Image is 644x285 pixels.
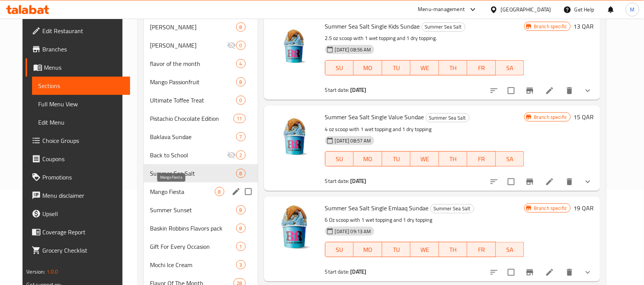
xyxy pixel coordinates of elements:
[470,154,493,165] span: FR
[332,228,374,235] span: [DATE] 09:13 AM
[357,62,379,74] span: MO
[431,204,474,213] span: Summer Sea Salt
[545,86,554,95] a: Edit menu item
[234,115,245,122] span: 11
[422,22,465,31] span: Summer Sea Salt
[150,22,236,32] div: Churros Sundae
[38,99,124,109] span: Full Menu View
[42,227,124,237] span: Coverage Report
[351,176,367,186] b: [DATE]
[485,263,503,282] button: sort-choices
[150,151,227,160] div: Back to School
[531,23,570,30] span: Branch specific
[236,260,246,269] div: items
[382,60,411,75] button: TU
[560,173,579,191] button: delete
[32,95,130,113] a: Full Menu View
[44,63,124,72] span: Menus
[144,237,258,256] div: Gift For Every Occasion1
[26,168,130,186] a: Promotions
[328,62,351,74] span: SU
[26,40,130,58] a: Branches
[354,242,382,257] button: MO
[26,22,130,40] a: Edit Restaurant
[144,36,258,54] div: [PERSON_NAME]0
[26,241,130,259] a: Grocery Checklist
[325,21,420,32] span: Summer Sea Salt Single Kids Sundae
[237,42,245,49] span: 0
[144,256,258,274] div: Mochi Ice Cream3
[521,173,539,191] button: Branch-specific-item
[237,207,245,214] span: 8
[442,154,465,165] span: TH
[237,60,245,67] span: 4
[574,21,594,32] h6: 13 QAR
[439,60,468,75] button: TH
[150,22,236,32] span: [PERSON_NAME]
[230,186,242,197] button: edit
[150,187,215,196] span: Mango Fiesta
[236,59,246,68] div: items
[150,260,236,269] div: Mochi Ice Cream
[32,113,130,131] a: Edit Menu
[382,242,411,257] button: TU
[531,205,570,212] span: Branch specific
[144,164,258,183] div: Summer Sea Salt8
[426,113,470,122] div: Summer Sea Salt
[150,169,236,178] span: Summer Sea Salt
[236,132,246,141] div: items
[328,244,351,255] span: SU
[26,186,130,205] a: Menu disclaimer
[325,111,424,123] span: Summer Sea Salt Single Value Sundae
[325,267,349,277] span: Start date:
[237,225,245,232] span: 8
[351,267,367,277] b: [DATE]
[579,82,597,100] button: show more
[583,177,592,186] svg: Show Choices
[325,151,354,167] button: SU
[332,46,374,53] span: [DATE] 08:56 AM
[385,154,408,165] span: TU
[332,137,374,144] span: [DATE] 08:57 AM
[325,215,525,225] p: 6 Oz scoop with 1 wet topping and 1 dry topping
[236,151,246,160] div: items
[357,154,379,165] span: MO
[499,154,522,165] span: SA
[418,5,465,14] div: Menu-management
[325,85,349,95] span: Start date:
[583,86,592,95] svg: Show Choices
[150,224,236,233] span: Baskin Robbins Flavors pack
[150,114,233,123] div: Pistachio Chocolate Edition
[150,96,236,105] span: Ultimate Toffee Treat
[26,223,130,241] a: Coverage Report
[496,242,525,257] button: SA
[499,62,522,74] span: SA
[237,243,245,250] span: 1
[328,154,351,165] span: SU
[325,176,349,186] span: Start date:
[227,151,236,160] svg: Inactive section
[237,97,245,104] span: 0
[144,73,258,91] div: Mango Passionfruit8
[42,45,124,54] span: Branches
[150,41,227,50] div: Churros Sundae
[26,131,130,150] a: Choice Groups
[325,60,354,75] button: SU
[42,136,124,145] span: Choice Groups
[150,77,236,86] span: Mango Passionfruit
[236,22,246,32] div: items
[442,244,465,255] span: TH
[42,173,124,182] span: Promotions
[442,62,465,74] span: TH
[144,219,258,237] div: Baskin Robbins Flavors pack8
[26,205,130,223] a: Upsell
[560,263,579,282] button: delete
[150,242,236,251] div: Gift For Every Occasion
[233,114,246,123] div: items
[237,261,245,269] span: 3
[237,170,245,177] span: 8
[426,114,469,122] span: Summer Sea Salt
[237,133,245,141] span: 7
